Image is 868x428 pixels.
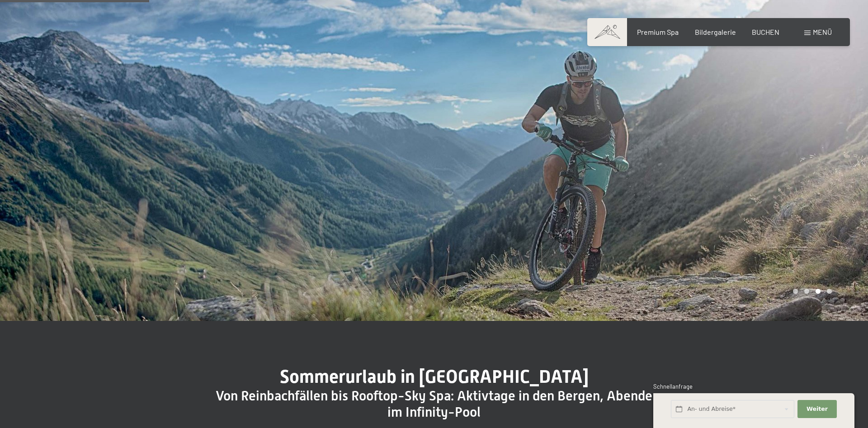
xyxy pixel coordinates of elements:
[790,289,832,294] div: Carousel Pagination
[752,28,779,36] a: BUCHEN
[216,388,652,420] span: Von Reinbachfällen bis Rooftop-Sky Spa: Aktivtage in den Bergen, Abende im Infinity-Pool
[816,289,821,294] div: Carousel Page 3 (Current Slide)
[637,28,679,36] a: Premium Spa
[827,289,832,294] div: Carousel Page 4
[804,289,809,294] div: Carousel Page 2
[280,366,589,387] span: Sommerurlaub in [GEOGRAPHIC_DATA]
[793,289,798,294] div: Carousel Page 1
[807,405,828,413] span: Weiter
[653,383,693,390] span: Schnellanfrage
[695,28,736,36] a: Bildergalerie
[813,28,832,36] span: Menü
[797,400,836,419] button: Weiter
